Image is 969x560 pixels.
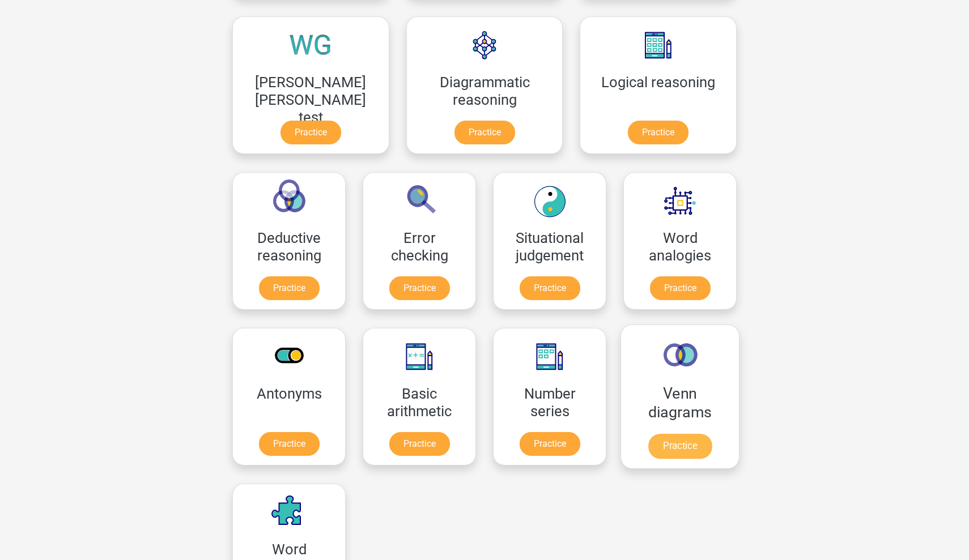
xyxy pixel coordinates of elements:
a: Practice [389,276,450,300]
a: Practice [259,432,320,456]
a: Practice [650,276,711,300]
a: Practice [259,276,320,300]
a: Practice [520,276,580,300]
a: Practice [648,434,712,459]
a: Practice [280,121,341,144]
a: Practice [454,121,515,144]
a: Practice [628,121,688,144]
a: Practice [520,432,580,456]
a: Practice [389,432,450,456]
